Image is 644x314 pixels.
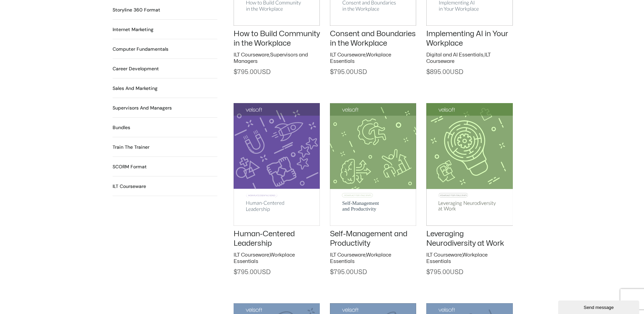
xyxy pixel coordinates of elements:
span: $ [426,69,430,75]
h2: Bundles [113,124,130,131]
span: $ [330,269,334,275]
a: ILT Courseware [330,52,365,57]
span: 895.00 [426,69,463,75]
a: Visit product category Storyline 360 Format [113,6,160,14]
a: Visit product category Train the Trainer [113,144,149,151]
span: 795.00 [330,269,367,275]
a: ILT Courseware [426,252,462,258]
h2: Supervisors and Managers [113,104,172,112]
a: Consent and Boundaries in the Workplace [330,30,416,47]
a: Visit product category Supervisors and Managers [113,104,172,112]
a: ILT Courseware [234,52,269,57]
h2: , [234,252,320,265]
a: Visit product category Sales and Marketing [113,85,158,92]
a: Implementing AI in Your Workplace [426,30,508,47]
a: How to Build Community in the Workplace [234,30,320,47]
a: ILT Courseware [330,252,365,258]
h2: SCORM Format [113,163,147,170]
span: $ [426,269,430,275]
h2: Computer Fundamentals [113,46,168,53]
a: Visit product category Career Development [113,65,159,72]
h2: Train the Trainer [113,144,149,151]
span: $ [234,269,237,275]
h2: , [426,52,512,65]
a: Visit product category Bundles [113,124,130,131]
a: Self-Management and Productivity [330,230,407,247]
h2: Storyline 360 Format [113,6,160,14]
a: ILT Courseware [234,252,269,258]
iframe: chat widget [558,299,641,314]
a: Supervisors and Managers [234,52,308,64]
span: 795.00 [234,269,270,275]
h2: Sales and Marketing [113,85,158,92]
span: $ [330,69,334,75]
a: Digital and AI Essentials [426,52,483,57]
a: Visit product category Internet Marketing [113,26,153,33]
h2: , [426,252,512,265]
h2: ILT Courseware [113,183,146,190]
h2: Career Development [113,65,159,72]
h2: , [330,252,416,265]
span: 795.00 [234,69,270,75]
h2: , [234,52,320,65]
span: $ [234,69,237,75]
span: 795.00 [426,269,463,275]
h2: , [330,52,416,65]
a: Visit product category SCORM Format [113,163,147,170]
a: Visit product category Computer Fundamentals [113,46,168,53]
a: Leveraging Neurodiversity at Work [426,230,504,247]
span: 795.00 [330,69,367,75]
a: Visit product category ILT Courseware [113,183,146,190]
a: Human-Centered Leadership [234,230,295,247]
h2: Internet Marketing [113,26,153,33]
